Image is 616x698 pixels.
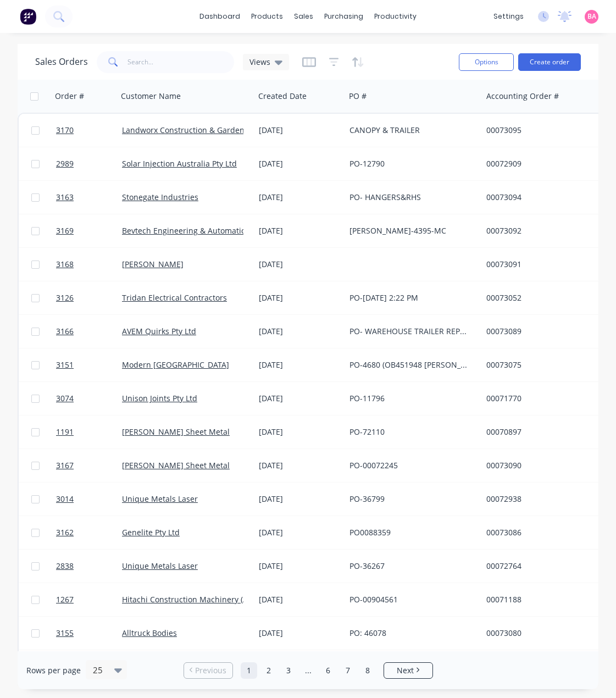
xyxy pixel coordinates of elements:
div: productivity [369,8,422,25]
a: Page 8 [359,662,376,679]
div: PO- WAREHOUSE TRAILER REPAIR [349,326,471,337]
div: Created Date [258,91,307,102]
span: 1267 [56,594,74,605]
a: 3168 [56,248,122,281]
a: 3155 [56,617,122,650]
div: PO: 46078 [349,628,471,639]
div: 00073075 [486,359,608,370]
div: [DATE] [259,259,341,270]
div: 00070897 [486,426,608,437]
div: 00073089 [486,326,608,337]
a: Unique Metals Laser [122,561,198,571]
span: 1191 [56,426,74,437]
span: 3126 [56,292,74,303]
a: Hitachi Construction Machinery (Aust) Pty Ltd [122,594,288,605]
div: [DATE] [259,225,341,236]
a: Jump forward [300,662,317,679]
div: Order # [55,91,84,102]
div: [DATE] [259,125,341,136]
div: 00072764 [486,561,608,572]
div: [PERSON_NAME]-4395-MC [349,225,471,236]
div: 00072909 [486,158,608,169]
div: PO-12790 [349,158,471,169]
a: 3170 [56,114,122,147]
div: [DATE] [259,494,341,505]
a: Page 6 [320,662,336,679]
div: [DATE] [259,527,341,538]
a: 2838 [56,550,122,583]
div: PO-[DATE] 2:22 PM [349,292,471,303]
div: PO-36267 [349,561,471,572]
a: dashboard [194,8,246,25]
div: 00073092 [486,225,608,236]
a: [PERSON_NAME] [122,259,184,269]
button: Create order [518,53,581,71]
span: Next [397,665,414,676]
img: Factory [20,8,36,25]
div: PO-36799 [349,494,471,505]
a: 1191 [56,416,122,448]
a: 3126 [56,281,122,314]
a: 3169 [56,214,122,247]
a: Tridan Electrical Contractors [122,292,227,303]
div: PO- HANGERS&RHS [349,192,471,203]
div: PO0088359 [349,527,471,538]
div: PO-00072245 [349,460,471,471]
a: Genelite Pty Ltd [122,527,180,538]
a: Stonegate Industries [122,192,198,202]
div: [DATE] [259,628,341,639]
span: 3151 [56,359,74,370]
a: 3167 [56,449,122,482]
span: 2838 [56,561,74,572]
a: Alltruck Bodies [122,628,177,638]
div: 00073090 [486,460,608,471]
div: Customer Name [121,91,181,102]
a: Next page [384,665,432,676]
div: 00071770 [486,393,608,404]
div: 00073086 [486,527,608,538]
div: 00073080 [486,628,608,639]
a: 1267 [56,583,122,616]
div: products [246,8,288,25]
a: Unique Metals Laser [122,494,198,504]
div: 00073091 [486,259,608,270]
div: purchasing [319,8,369,25]
div: 00073095 [486,125,608,136]
a: [PERSON_NAME] Sheet Metal [122,460,230,470]
div: PO-11796 [349,393,471,404]
div: [DATE] [259,158,341,169]
div: 00073052 [486,292,608,303]
div: PO # [349,91,367,102]
a: Solar Injection Australia Pty Ltd [122,158,237,169]
a: 3014 [56,483,122,516]
span: Views [249,56,270,68]
div: [DATE] [259,393,341,404]
a: Bevtech Engineering & Automation [122,225,251,236]
ul: Pagination [179,662,437,679]
a: 3164 [56,650,122,683]
span: 3170 [56,125,74,136]
div: [DATE] [259,326,341,337]
a: 3074 [56,382,122,415]
div: settings [488,8,529,25]
div: sales [288,8,319,25]
a: Previous page [184,665,232,676]
h1: Sales Orders [35,57,88,67]
div: 00072938 [486,494,608,505]
span: 3074 [56,393,74,404]
a: 3162 [56,516,122,549]
a: Landworx Construction & Garden Maintenance [122,125,295,135]
div: [DATE] [259,460,341,471]
span: 3168 [56,259,74,270]
span: 2989 [56,158,74,169]
div: Accounting Order # [486,91,559,102]
span: 3155 [56,628,74,639]
div: [DATE] [259,359,341,370]
span: 3167 [56,460,74,471]
a: Page 2 [260,662,277,679]
div: 00071188 [486,594,608,605]
span: Rows per page [26,665,81,676]
a: AVEM Quirks Pty Ltd [122,326,196,336]
div: PO-72110 [349,426,471,437]
span: 3166 [56,326,74,337]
